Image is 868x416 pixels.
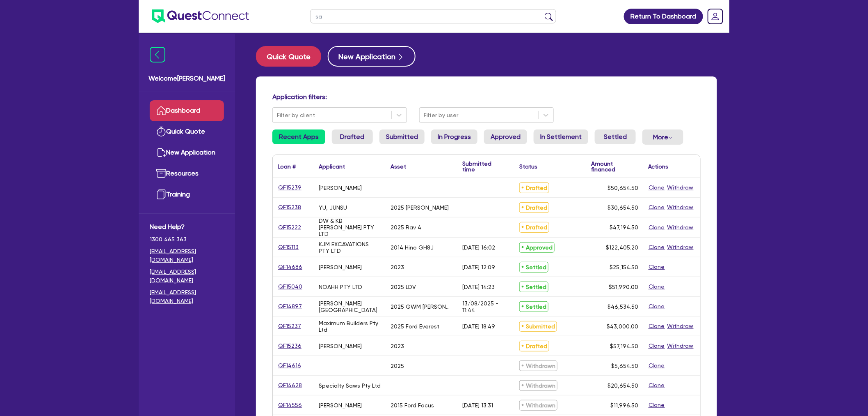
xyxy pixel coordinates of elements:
[278,243,299,252] a: QF15113
[391,323,439,330] div: 2025 Ford Everest
[156,169,166,178] img: resources
[272,129,325,144] a: Recent Apps
[648,164,669,169] div: Actions
[391,204,449,211] div: 2025 [PERSON_NAME]
[150,121,224,142] a: Quick Quote
[648,282,665,291] button: Clone
[272,93,701,101] h4: Application filters:
[648,223,665,232] button: Clone
[391,164,406,169] div: Asset
[150,142,224,163] a: New Application
[278,262,303,272] a: QF14686
[150,184,224,205] a: Training
[391,363,404,369] div: 2025
[667,341,694,351] button: Withdraw
[648,361,665,370] button: Clone
[278,341,302,351] a: QF15236
[667,203,694,212] button: Withdraw
[519,282,548,292] span: Settled
[462,161,502,172] div: Submitted time
[519,321,557,332] span: Submitted
[648,183,665,192] button: Clone
[591,161,638,172] div: Amount financed
[667,223,694,232] button: Withdraw
[391,402,434,409] div: 2015 Ford Focus
[519,400,557,411] span: Withdrawn
[319,241,381,254] div: KJM EXCAVATIONS PTY LTD
[642,129,683,145] button: Dropdown toggle
[319,217,381,237] div: DW & KB [PERSON_NAME] PTY LTD
[462,284,495,290] div: [DATE] 14:23
[319,300,381,313] div: [PERSON_NAME][GEOGRAPHIC_DATA]
[319,320,381,333] div: Maximum Builders Pty Ltd
[150,268,224,285] a: [EMAIL_ADDRESS][DOMAIN_NAME]
[332,129,373,144] a: Drafted
[256,46,328,67] a: Quick Quote
[519,202,549,213] span: Drafted
[667,183,694,192] button: Withdraw
[611,363,638,369] span: $5,654.50
[278,302,302,311] a: QF14897
[150,100,224,121] a: Dashboard
[608,382,638,389] span: $20,654.50
[391,224,421,231] div: 2025 Rav 4
[610,343,638,349] span: $57,194.50
[152,9,249,23] img: quest-connect-logo-blue
[319,185,362,191] div: [PERSON_NAME]
[610,224,638,231] span: $47,194.50
[609,284,638,290] span: $51,990.00
[519,183,549,193] span: Drafted
[391,343,404,349] div: 2023
[484,129,527,144] a: Approved
[519,164,537,169] div: Status
[319,402,362,409] div: [PERSON_NAME]
[391,244,434,251] div: 2014 Hino GH8J
[278,400,302,410] a: QF14556
[648,302,665,311] button: Clone
[519,380,557,391] span: Withdrawn
[606,244,638,251] span: $122,405.20
[328,46,416,67] button: New Application
[150,222,224,232] span: Need Help?
[156,148,166,157] img: new-application
[648,341,665,351] button: Clone
[667,321,694,331] button: Withdraw
[391,303,452,310] div: 2025 GWM [PERSON_NAME]
[319,164,345,169] div: Applicant
[648,400,665,410] button: Clone
[379,129,425,144] a: Submitted
[648,243,665,252] button: Clone
[624,9,703,24] a: Return To Dashboard
[278,164,296,169] div: Loan #
[278,282,303,291] a: QF15040
[534,129,588,144] a: In Settlement
[608,185,638,191] span: $50,654.50
[462,244,495,251] div: [DATE] 16:02
[319,264,362,270] div: [PERSON_NAME]
[319,382,381,389] div: Specialty Saws Pty Ltd
[319,343,362,349] div: [PERSON_NAME]
[150,235,224,244] span: 1300 465 363
[608,204,638,211] span: $30,654.50
[462,323,495,330] div: [DATE] 18:49
[648,381,665,390] button: Clone
[278,321,302,331] a: QF15237
[256,46,321,67] button: Quick Quote
[519,262,548,273] span: Settled
[519,222,549,233] span: Drafted
[150,47,165,62] img: icon-menu-close
[150,163,224,184] a: Resources
[278,361,302,370] a: QF14616
[462,402,493,409] div: [DATE] 13:31
[595,129,636,144] a: Settled
[150,247,224,264] a: [EMAIL_ADDRESS][DOMAIN_NAME]
[610,264,638,270] span: $25,154.50
[648,321,665,331] button: Clone
[156,190,166,199] img: training
[310,9,556,23] input: Search by name, application ID or mobile number...
[278,381,302,390] a: QF14628
[278,203,302,212] a: QF15238
[519,341,549,351] span: Drafted
[610,402,638,409] span: $11,996.50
